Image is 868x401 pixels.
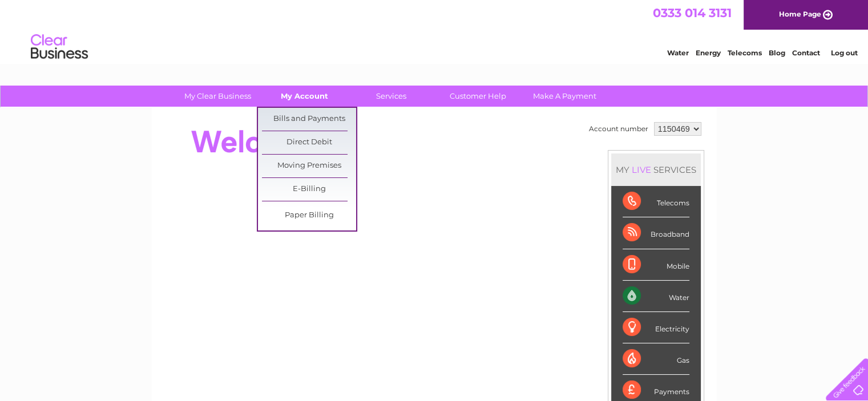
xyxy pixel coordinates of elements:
a: Customer Help [431,86,525,107]
div: Clear Business is a trading name of Verastar Limited (registered in [GEOGRAPHIC_DATA] No. 3667643... [165,6,704,55]
a: My Account [257,86,352,107]
div: Mobile [623,249,689,281]
div: Gas [623,343,689,375]
div: Electricity [623,312,689,343]
div: MY SERVICES [611,153,701,186]
a: Make A Payment [518,86,612,107]
a: My Clear Business [171,86,265,107]
img: logo.png [30,30,88,64]
a: Paper Billing [262,204,356,227]
td: Account number [586,119,651,139]
a: Moving Premises [262,155,356,177]
a: Blog [769,48,785,57]
a: Log out [830,48,857,57]
div: Broadband [623,217,689,249]
a: Telecoms [728,48,762,57]
a: Energy [696,48,721,57]
div: Telecoms [623,186,689,217]
div: Water [623,281,689,312]
a: 0333 014 3131 [653,6,732,20]
a: Services [344,86,438,107]
a: Water [667,48,689,57]
div: LIVE [629,164,653,175]
a: E-Billing [262,178,356,201]
a: Bills and Payments [262,108,356,131]
a: Contact [792,48,820,57]
a: Direct Debit [262,131,356,154]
